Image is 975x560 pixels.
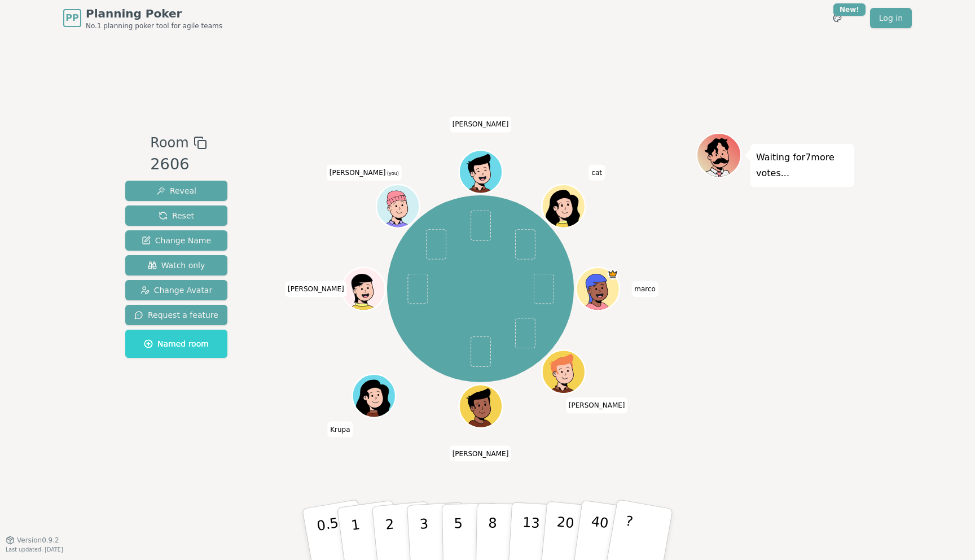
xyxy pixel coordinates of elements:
span: Planning Poker [86,6,222,21]
button: Click to change your avatar [377,186,418,226]
span: Version 0.9.2 [17,536,59,545]
span: PP [65,11,78,25]
span: Click to change your name [285,281,347,297]
span: Click to change your name [327,164,402,180]
span: (you) [385,170,399,176]
span: Click to change your name [566,397,628,413]
button: Watch only [125,255,227,275]
span: Click to change your name [450,445,512,461]
button: Version0.9.2 [6,536,59,545]
a: Log in [870,8,912,28]
span: Change Name [142,235,211,246]
a: PPPlanning PokerNo.1 planning poker tool for agile teams [63,6,222,30]
span: Click to change your name [631,281,658,297]
span: Click to change your name [450,116,512,132]
div: 2606 [150,153,207,176]
button: Named room [125,330,227,358]
span: Change Avatar [140,285,213,296]
span: Watch only [148,260,205,271]
button: Change Name [125,230,227,251]
div: New! [833,3,866,16]
span: Room [150,133,188,153]
button: Change Avatar [125,280,227,300]
button: Request a feature [125,305,227,325]
span: Request a feature [134,309,218,321]
span: No.1 planning poker tool for agile teams [86,21,222,30]
span: Named room [144,338,209,349]
span: Last updated: [DATE] [6,546,63,553]
button: Reveal [125,181,227,201]
p: Waiting for 7 more votes... [756,150,849,181]
button: New! [827,8,847,28]
button: Reset [125,205,227,226]
span: Reset [159,210,194,221]
span: Click to change your name [588,164,605,180]
span: Reveal [156,185,196,196]
span: Click to change your name [327,421,353,437]
span: marco is the host [607,269,618,279]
